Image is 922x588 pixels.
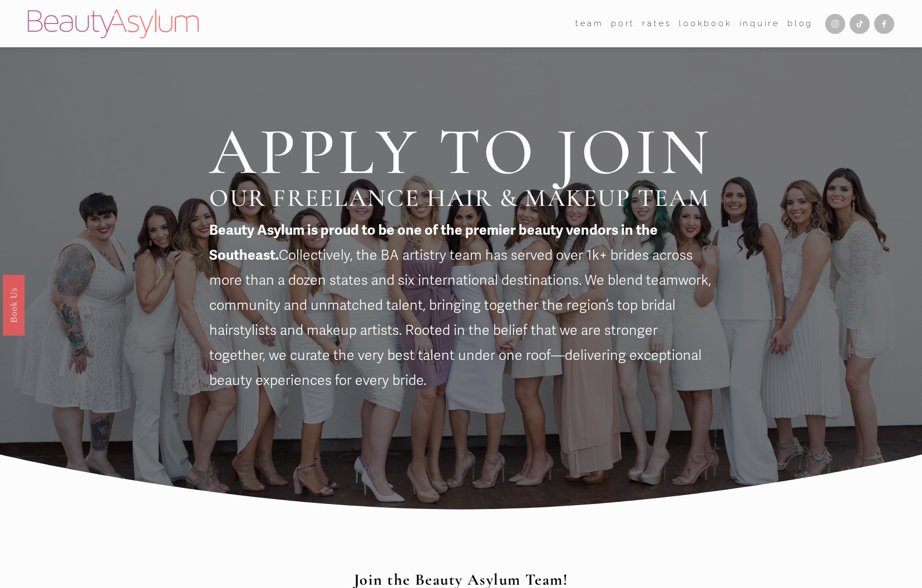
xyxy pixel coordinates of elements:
strong: Beauty Asylum is proud to be one of the premier beauty vendors in the Southeast. [209,221,660,264]
a: Instagram [825,14,845,34]
a: Rates [642,16,672,32]
p: Collectively, the BA artistry team has served over 1k+ brides across more than a dozen states and... [209,218,712,393]
img: Beauty Asylum | Bridal Hair &amp; Makeup Charlotte &amp; Atlanta [28,9,199,38]
a: port [611,16,635,32]
h2: APPLY TO JOIN [209,119,712,185]
a: Blog [787,16,813,32]
a: Book Us [3,274,24,335]
h2: OUR FREELANCE HAIR & MAKEUP TEAM [209,186,709,211]
span: team [575,16,604,31]
a: Lookbook [679,16,732,32]
a: Inquire [739,16,780,32]
a: folder dropdown [575,16,604,32]
a: Facebook [874,14,894,34]
a: TikTok [850,14,870,34]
